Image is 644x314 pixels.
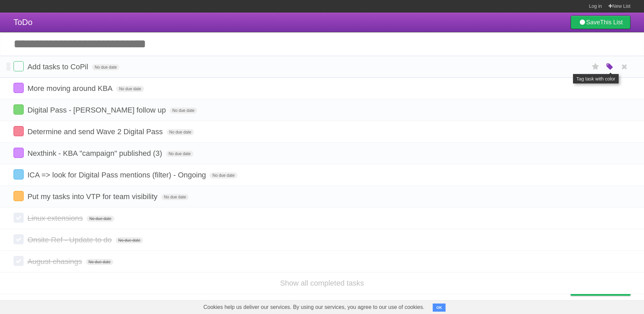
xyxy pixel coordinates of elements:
label: Done [14,256,24,266]
button: OK [433,304,446,312]
span: ToDo [14,18,32,27]
b: This List [600,19,623,26]
label: Done [14,126,24,136]
span: No due date [166,151,193,157]
span: No due date [87,216,114,222]
span: Digital Pass - [PERSON_NAME] follow up [27,106,168,114]
span: Put my tasks into VTP for team visibility [27,192,159,201]
span: No due date [210,172,237,178]
span: No due date [92,64,119,70]
span: Add tasks to CoPil [27,63,90,71]
span: Cookies help us deliver our services. By using our services, you agree to our use of cookies. [197,300,431,314]
label: Done [14,104,24,115]
span: More moving around KBA [27,84,114,93]
span: Onsite Ref - Update to do [27,236,113,244]
span: No due date [116,86,144,92]
span: Linux extensions [27,214,85,222]
span: No due date [161,194,189,200]
span: Nexthink - KBA "campaign" published (3) [27,149,164,158]
span: No due date [116,237,143,243]
span: No due date [86,259,113,265]
label: Done [14,169,24,179]
span: No due date [170,107,197,114]
label: Done [14,148,24,158]
label: Done [14,191,24,201]
span: Determine and send Wave 2 Digital Pass [27,127,164,136]
label: Star task [589,61,602,72]
a: SaveThis List [571,16,630,29]
span: ICA => look for Digital Pass mentions (filter) - Ongoing [27,171,208,179]
a: Show all completed tasks [280,279,364,287]
label: Done [14,61,24,71]
label: Done [14,213,24,223]
label: Done [14,234,24,244]
label: Done [14,83,24,93]
span: August chasings [27,257,84,266]
span: Buy me a coffee [585,284,627,295]
span: No due date [167,129,194,135]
